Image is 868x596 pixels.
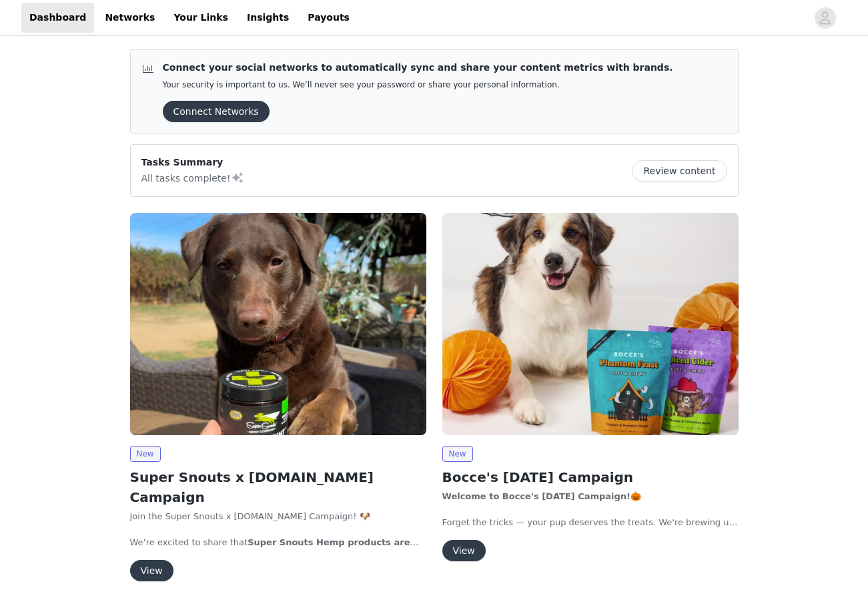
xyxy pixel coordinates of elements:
a: Networks [97,3,163,33]
p: Connect your social networks to automatically sync and share your content metrics with brands. [163,61,673,75]
a: Your Links [165,3,236,33]
button: View [442,540,486,561]
p: 🎃 [442,490,739,503]
button: Connect Networks [163,101,270,122]
p: Your security is important to us. We’ll never see your password or share your personal information. [163,80,673,90]
p: We’re excited to share that [130,536,426,549]
p: Forget the tricks — your pup deserves the treats. We're brewing up something spooky (& sweet!) th... [442,516,739,529]
p: Join the Super Snouts x [DOMAIN_NAME] Campaign! 🐶 [130,510,426,523]
a: View [130,566,173,576]
a: Payouts [300,3,358,33]
a: Insights [239,3,297,33]
span: New [442,446,473,462]
a: View [442,546,486,556]
h2: Super Snouts x [DOMAIN_NAME] Campaign [130,467,426,507]
img: Super Snouts Hemp Company [130,213,426,435]
h2: Bocce's [DATE] Campaign [442,467,739,487]
img: Bocce's [442,213,739,435]
p: All tasks complete! [141,170,244,186]
button: View [130,560,173,581]
span: New [130,446,161,462]
p: Tasks Summary [141,156,244,170]
a: Dashboard [21,3,94,33]
button: Review content [632,160,727,182]
strong: Welcome to Bocce's [DATE] Campaign! [442,491,631,501]
div: avatar [819,7,831,29]
strong: Super Snouts Hemp products are now available on [DOMAIN_NAME] [130,537,419,561]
